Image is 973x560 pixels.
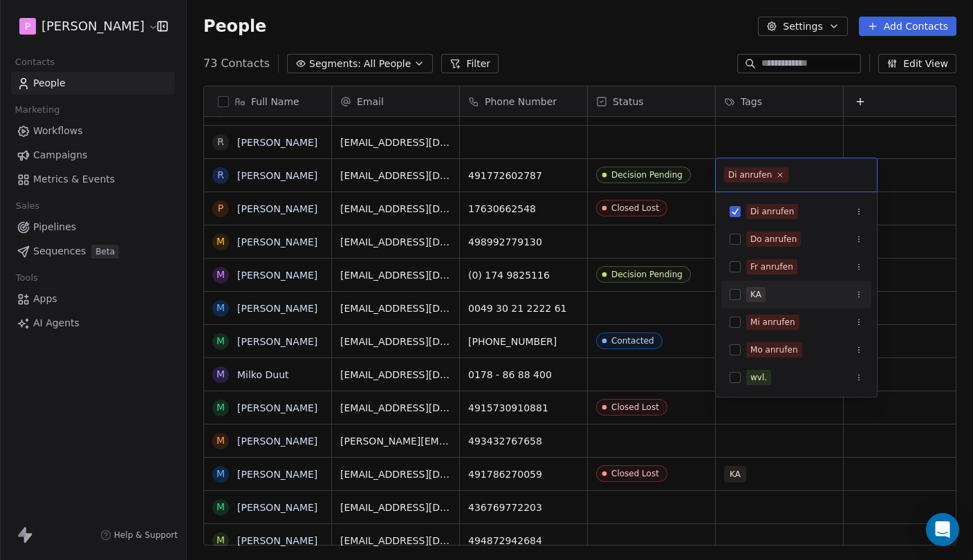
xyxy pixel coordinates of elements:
div: Di anrufen [728,169,772,181]
div: Mi anrufen [750,316,795,328]
div: Mo anrufen [750,344,798,356]
div: wvl. [750,371,767,384]
div: Fr anrufen [750,261,793,273]
div: Di anrufen [750,205,794,218]
div: Do anrufen [750,233,797,245]
div: Suggestions [721,198,871,391]
div: KA [750,288,761,301]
